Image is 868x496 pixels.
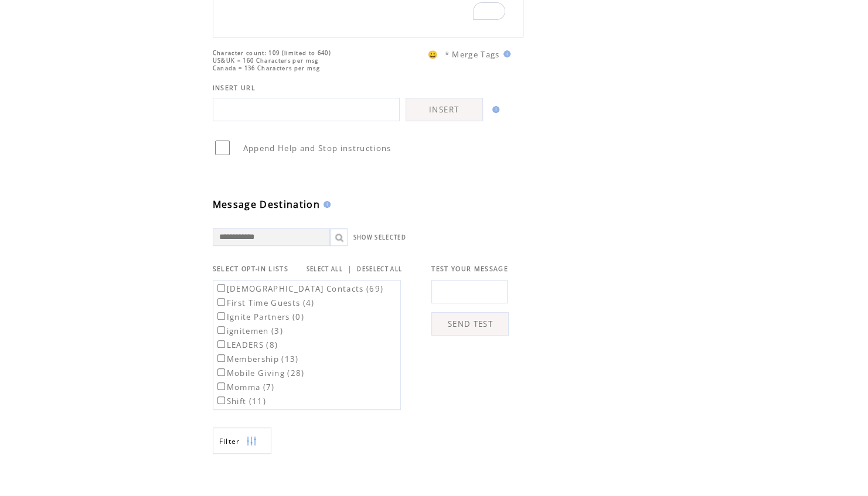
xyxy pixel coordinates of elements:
span: Append Help and Stop instructions [243,143,392,153]
span: SELECT OPT-IN LISTS [213,265,288,273]
a: Filter [213,427,271,454]
label: Membership (13) [215,354,299,364]
input: First Time Guests (4) [217,298,225,306]
label: LEADERS (8) [215,340,278,350]
input: Shift (11) [217,396,225,404]
img: help.gif [500,50,510,57]
span: 😀 [428,49,438,60]
a: SHOW SELECTED [353,234,406,241]
span: TEST YOUR MESSAGE [431,265,508,273]
img: filters.png [246,428,257,454]
img: help.gif [489,106,499,113]
label: Shift (11) [215,396,266,406]
span: | [348,264,352,274]
input: ignitemen (3) [217,326,225,334]
span: US&UK = 160 Characters per msg [213,57,319,64]
span: * Merge Tags [445,49,500,60]
a: INSERT [406,98,483,121]
span: Show filters [219,436,240,446]
label: Momma (7) [215,382,275,392]
span: Character count: 109 (limited to 640) [213,49,331,57]
input: Ignite Partners (0) [217,312,225,320]
a: SELECT ALL [307,265,343,273]
a: DESELECT ALL [357,265,402,273]
a: SEND TEST [431,312,509,336]
input: Mobile Giving (28) [217,368,225,376]
label: First Time Guests (4) [215,297,315,308]
label: Ignite Partners (0) [215,312,304,322]
input: Momma (7) [217,382,225,390]
label: Mobile Giving (28) [215,368,305,378]
span: Canada = 136 Characters per msg [213,64,320,72]
img: help.gif [320,201,331,208]
input: LEADERS (8) [217,340,225,348]
span: Message Destination [213,198,320,211]
input: Membership (13) [217,354,225,362]
label: ignitemen (3) [215,326,283,336]
label: [DEMOGRAPHIC_DATA] Contacts (69) [215,283,384,294]
input: [DEMOGRAPHIC_DATA] Contacts (69) [217,284,225,292]
span: INSERT URL [213,84,256,92]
